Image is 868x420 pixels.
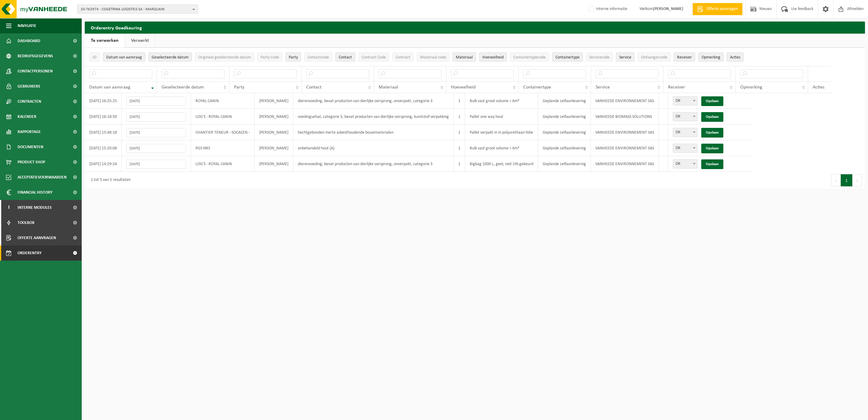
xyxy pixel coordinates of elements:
[705,6,739,12] span: Offerte aanvragen
[306,85,321,90] span: Contact
[591,140,659,156] td: VANHEEDE ENVIRONNEMENT SAS
[641,55,667,60] span: Ontvangercode
[81,5,190,14] span: 10-762974 - COGETRINA LOGISTICS SA - MARQUAIN
[255,140,293,156] td: [PERSON_NAME]
[673,128,697,137] span: OK
[740,85,762,90] span: Opmerking
[93,55,97,60] span: ID
[454,109,465,125] td: 1
[18,18,36,33] span: Navigatie
[152,55,189,60] span: Geselecteerde datum
[538,125,591,140] td: Geplande zelfaanlevering
[589,55,610,60] span: Servicecode
[673,112,698,121] span: OK
[538,109,591,125] td: Geplande zelfaanlevering
[465,93,538,109] td: Bulk vast groot volume > 6m³
[89,85,130,90] span: Datum van aanvraag
[510,52,549,62] button: ContainertypecodeContainertypecode: Activate to sort
[454,125,465,140] td: 1
[195,52,254,62] button: Origineel geselecteerde datumOrigineel geselecteerde datum: Activate to sort
[89,52,100,62] button: IDID: Activate to sort
[730,55,740,60] span: Acties
[591,93,659,109] td: VANHEEDE ENVIRONNEMENT SAS
[85,22,865,33] h2: Orderentry Goedkeuring
[191,125,255,140] td: CHANTIER TENEUR - SOCACEN -
[18,79,40,94] span: Gebruikers
[692,3,742,15] a: Offerte aanvragen
[18,230,56,245] span: Offerte aanvragen
[456,55,473,60] span: Materiaal
[513,55,546,60] span: Containertypecode
[255,125,293,140] td: [PERSON_NAME]
[454,140,465,156] td: 1
[293,156,454,172] td: dierenvoeding, bevat producten van dierlijke oorsprong, onverpakt, categorie 3
[285,52,301,62] button: PartyParty: Activate to sort
[591,109,659,125] td: VANHEEDE BIOMASS SOLUTIONS
[465,140,538,156] td: Bulk vast groot volume > 6m³
[85,109,122,125] td: [DATE] 16:18:50
[555,55,580,60] span: Containertype
[673,128,698,137] span: OK
[417,52,449,62] button: Materiaal codeMateriaal code: Activate to sort
[396,55,410,60] span: Contract
[335,52,355,62] button: ContactContact: Activate to sort
[255,93,293,109] td: [PERSON_NAME]
[293,109,454,125] td: voedingsafval, categorie 3, bevat producten van dierlijke oorsprong, kunststof verpakking
[701,112,723,122] a: Opslaan
[587,5,627,14] label: Interne informatie
[538,93,591,109] td: Geplande zelfaanlevering
[586,52,613,62] button: ServicecodeServicecode: Activate to sort
[813,85,824,90] span: Acties
[673,96,698,105] span: OK
[6,200,12,215] span: I
[293,140,454,156] td: onbehandeld hout (A)
[619,55,631,60] span: Service
[673,144,698,153] span: OK
[538,140,591,156] td: Geplande zelfaanlevering
[261,55,279,60] span: Party Code
[454,156,465,172] td: 1
[638,52,671,62] button: OntvangercodeOntvangercode: Activate to sort
[362,55,386,60] span: Contract Code
[18,245,68,261] span: Orderentry Goedkeuring
[255,109,293,125] td: [PERSON_NAME]
[673,160,697,168] span: OK
[673,144,697,152] span: OK
[701,159,723,169] a: Opslaan
[701,96,723,106] a: Opslaan
[698,52,724,62] button: OpmerkingOpmerking: Activate to sort
[18,185,52,200] span: Financial History
[451,85,475,90] span: Hoeveelheid
[673,159,698,168] span: OK
[85,125,122,140] td: [DATE] 15:48:18
[454,93,465,109] td: 1
[293,125,454,140] td: hechtgebonden inerte asbesthoudende bouwmaterialen
[853,174,862,186] button: Next
[358,52,389,62] button: Contract CodeContract Code: Activate to sort
[596,85,610,90] span: Service
[339,55,352,60] span: Contact
[191,93,255,109] td: ROYAL CANIN
[307,55,329,60] span: Contactcode
[18,215,35,230] span: Toolbox
[591,125,659,140] td: VANHEEDE ENVIRONNEMENT SAS
[18,139,43,155] span: Documenten
[85,140,122,156] td: [DATE] 15:20:08
[465,125,538,140] td: Pallet verpakt in in polyurethaan folie
[77,5,198,14] button: 10-762974 - COGETRINA LOGISTICS SA - MARQUAIN
[18,64,53,79] span: Contactpersonen
[673,97,697,105] span: OK
[85,156,122,172] td: [DATE] 14:29:24
[616,52,635,62] button: ServiceService: Activate to sort
[162,85,204,90] span: Geselecteerde datum
[18,48,53,64] span: Bedrijfsgegevens
[674,52,695,62] button: ReceiverReceiver: Activate to sort
[234,85,244,90] span: Party
[191,156,255,172] td: LOG'S - ROYAL CANIN
[677,55,692,60] span: Receiver
[18,33,40,48] span: Dashboard
[289,55,298,60] span: Party
[85,34,125,48] a: Te verwerken
[727,52,744,62] button: Acties
[304,52,332,62] button: ContactcodeContactcode: Activate to sort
